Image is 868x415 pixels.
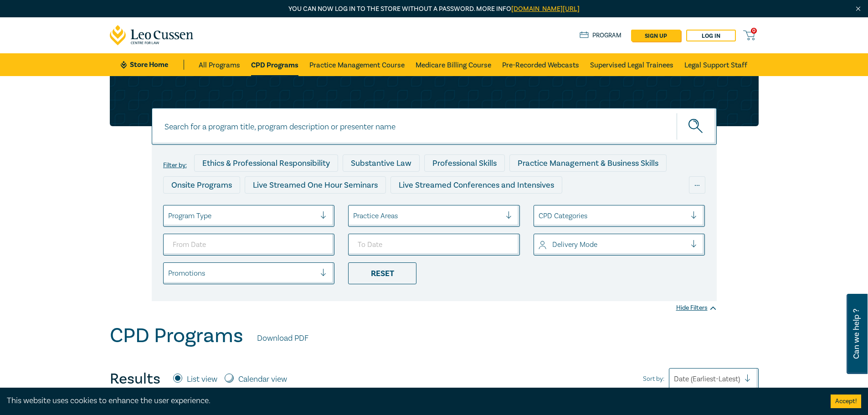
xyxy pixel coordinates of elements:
div: Practice Management & Business Skills [509,154,667,172]
a: Log in [686,30,736,41]
div: ... [689,176,705,194]
input: select [353,211,355,221]
input: select [539,240,540,250]
div: Ethics & Professional Responsibility [194,154,338,172]
input: Search for a program title, program description or presenter name [152,108,717,145]
div: Hide Filters [676,303,717,313]
a: Pre-Recorded Webcasts [502,53,579,76]
div: Live Streamed Conferences and Intensives [390,176,562,194]
input: To Date [348,234,520,256]
a: CPD Programs [251,53,298,76]
a: Supervised Legal Trainees [590,53,673,76]
div: Reset [348,262,416,284]
div: Live Streamed Practical Workshops [163,198,308,215]
div: 10 CPD Point Packages [421,198,521,215]
span: Sort by: [643,374,664,384]
input: From Date [163,234,335,256]
div: This website uses cookies to enhance the user experience. [7,395,817,407]
div: National Programs [526,198,610,215]
h1: CPD Programs [110,324,243,348]
input: select [539,211,540,221]
input: select [168,211,170,221]
a: Legal Support Staff [684,53,747,76]
input: select [168,268,170,278]
a: [DOMAIN_NAME][URL] [511,5,580,13]
a: All Programs [199,53,240,76]
label: Calendar view [238,374,287,385]
p: You can now log in to the store without a password. More info [110,4,759,14]
div: Substantive Law [343,154,420,172]
span: Can we help ? [852,299,861,369]
div: Live Streamed One Hour Seminars [245,176,386,194]
div: Professional Skills [424,154,505,172]
a: Medicare Billing Course [416,53,491,76]
img: Close [854,5,862,13]
h4: Results [110,370,160,388]
div: Onsite Programs [163,176,240,194]
a: Program [580,31,622,41]
label: List view [187,374,217,385]
input: Sort by [674,374,676,384]
a: Store Home [121,60,184,70]
span: 0 [751,28,757,34]
a: sign up [631,30,681,41]
button: Accept cookies [831,395,861,408]
label: Filter by: [163,162,187,169]
a: Download PDF [257,333,308,344]
div: Pre-Recorded Webcasts [312,198,417,215]
a: Practice Management Course [309,53,405,76]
